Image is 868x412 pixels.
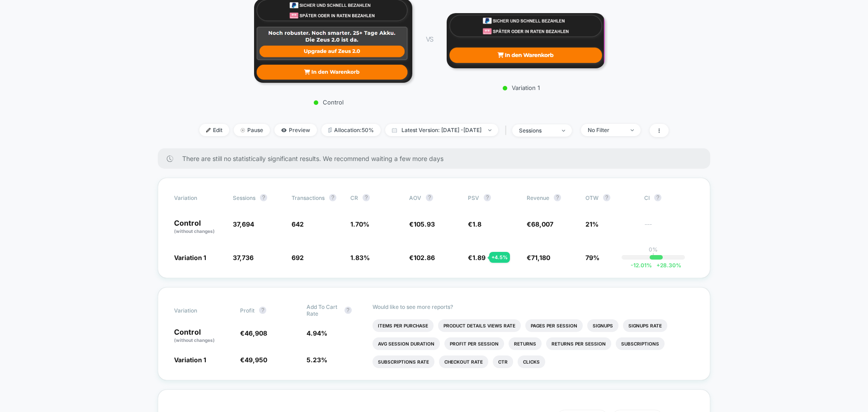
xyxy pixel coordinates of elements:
[292,220,304,228] span: 642
[527,194,549,201] span: Revenue
[259,307,266,314] button: ?
[174,328,231,344] p: Control
[585,254,599,261] span: 79%
[363,194,370,201] button: ?
[489,252,510,263] div: + 4.5 %
[373,355,434,368] li: Subscriptions Rate
[654,194,661,201] button: ?
[385,124,498,136] span: Latest Version: [DATE] - [DATE]
[409,220,435,228] span: €
[426,35,433,43] span: VS
[503,124,512,137] span: |
[182,155,692,162] span: There are still no statistically significant results. We recommend waiting a few more days
[488,129,491,131] img: end
[409,194,421,201] span: AOV
[546,337,611,350] li: Returns Per Session
[468,194,479,201] span: PSV
[472,254,486,261] span: 1.89
[350,220,369,228] span: 1.70 %
[233,194,255,201] span: Sessions
[250,99,408,106] p: Control
[292,254,304,261] span: 692
[260,194,267,201] button: ?
[373,319,434,332] li: Items Per Purchase
[199,124,229,136] span: Edit
[174,337,215,343] span: (without changes)
[518,355,545,368] li: Clicks
[240,307,255,314] span: Profit
[307,303,340,317] span: Add To Cart Rate
[174,303,224,317] span: Variation
[350,194,358,201] span: CR
[442,84,600,91] p: Variation 1
[233,220,254,228] span: 37,694
[373,303,694,310] p: Would like to see more reports?
[531,254,550,261] span: 71,180
[631,129,634,131] img: end
[652,253,654,260] p: |
[585,220,599,228] span: 21%
[350,254,370,261] span: 1.83 %
[234,124,270,136] span: Pause
[174,219,224,235] p: Control
[631,262,652,269] span: -12.01 %
[623,319,667,332] li: Signups Rate
[531,220,553,228] span: 68,007
[174,228,215,234] span: (without changes)
[373,337,440,350] li: Avg Session Duration
[206,128,211,133] img: edit
[447,13,605,68] img: Variation 1 main
[240,329,267,337] span: €
[414,220,435,228] span: 105.93
[527,254,550,261] span: €
[241,128,245,133] img: end
[493,355,513,368] li: Ctr
[174,356,206,364] span: Variation 1
[603,194,610,201] button: ?
[468,254,486,261] span: €
[392,128,397,133] img: calendar
[616,337,665,350] li: Subscriptions
[587,319,618,332] li: Signups
[245,356,267,364] span: 49,950
[519,127,555,134] div: sessions
[484,194,491,201] button: ?
[307,356,327,364] span: 5.23 %
[426,194,433,201] button: ?
[245,329,267,337] span: 46,908
[274,124,317,136] span: Preview
[649,246,658,253] p: 0%
[438,319,521,332] li: Product Details Views Rate
[588,127,624,133] div: No Filter
[174,254,206,261] span: Variation 1
[344,307,352,314] button: ?
[292,194,325,201] span: Transactions
[468,220,481,228] span: €
[414,254,435,261] span: 102.86
[554,194,561,201] button: ?
[444,337,504,350] li: Profit Per Session
[233,254,254,261] span: 37,736
[329,194,336,201] button: ?
[472,220,481,228] span: 1.8
[527,220,553,228] span: €
[644,222,694,235] span: ---
[174,194,224,201] span: Variation
[656,262,660,269] span: +
[525,319,583,332] li: Pages Per Session
[652,262,681,269] span: 28.30 %
[240,356,267,364] span: €
[439,355,488,368] li: Checkout Rate
[409,254,435,261] span: €
[509,337,542,350] li: Returns
[562,130,565,132] img: end
[328,128,332,133] img: rebalance
[307,329,327,337] span: 4.94 %
[585,194,635,201] span: OTW
[321,124,381,136] span: Allocation: 50%
[644,194,694,201] span: CI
